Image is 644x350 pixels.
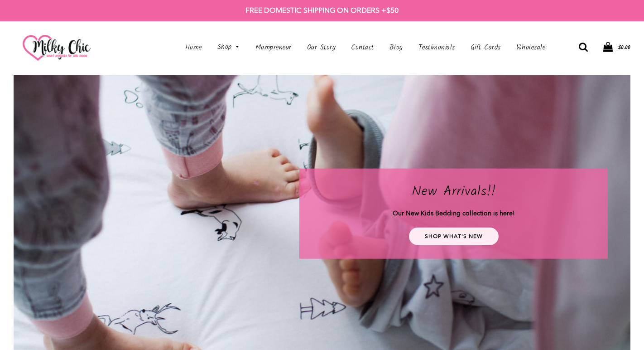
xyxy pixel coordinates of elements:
[383,38,410,58] a: Blog
[245,6,399,15] strong: FREE DOMESTIC SHIPPING ON ORDERS +$50
[618,43,630,52] span: $0.00
[178,38,209,58] a: Home
[509,38,546,58] a: Wholesale
[603,42,630,53] a: $0.00
[300,38,343,58] a: Our Story
[409,227,499,245] a: Shop What's New
[211,37,247,58] a: Shop
[393,209,515,217] strong: Our New Kids Bedding collection is here!
[313,182,594,201] h2: New Arrivals!!
[464,38,508,58] a: Gift Cards
[412,38,462,58] a: Testimonials
[249,38,298,58] a: Mompreneur
[23,35,91,61] img: milkychic
[344,38,381,58] a: Contact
